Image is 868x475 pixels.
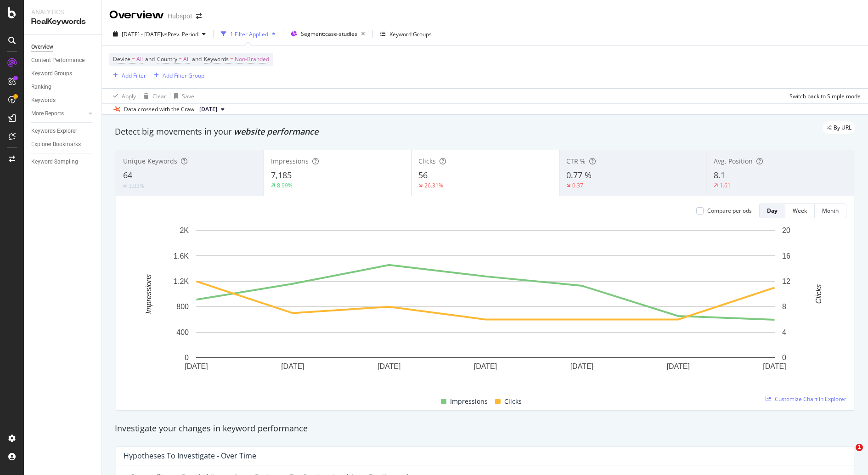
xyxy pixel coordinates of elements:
text: 4 [782,328,786,336]
div: Ranking [31,82,51,92]
text: 16 [782,252,790,260]
span: [DATE] - [DATE] [122,30,162,38]
text: 400 [176,328,189,336]
div: Investigate your changes in keyword performance [115,423,855,435]
span: CTR % [566,157,586,165]
div: Add Filter Group [163,72,204,79]
div: Content Performance [31,56,85,65]
span: vs Prev. Period [162,30,198,38]
text: 800 [176,303,189,311]
div: Save [182,92,194,100]
span: 0.77 % [566,170,592,181]
text: [DATE] [378,362,400,370]
button: Week [785,204,815,218]
span: 8.1 [714,170,725,181]
span: Keywords [204,55,229,63]
text: [DATE] [763,362,786,370]
div: Add Filter [122,72,146,79]
text: 20 [782,226,790,234]
text: [DATE] [185,362,208,370]
text: [DATE] [666,362,689,370]
button: Segment:case-studies [287,27,369,41]
div: Week [793,207,807,215]
text: 1.2K [174,277,189,285]
div: Clear [152,92,166,100]
span: Unique Keywords [123,157,177,165]
div: legacy label [823,121,855,134]
button: Month [815,204,846,218]
button: Switch back to Simple mode [786,89,861,103]
span: Device [113,55,130,63]
a: Keyword Groups [31,69,95,79]
div: Hubspot [168,11,192,21]
text: 0 [185,354,189,362]
button: Apply [109,89,136,103]
a: Keywords [31,96,95,105]
span: and [192,55,202,63]
div: Hypotheses to Investigate - Over Time [124,451,256,460]
text: 1.6K [174,252,189,260]
text: Clicks [815,284,823,304]
div: Overview [31,42,53,52]
div: Apply [122,92,136,100]
span: 2025 Aug. 26th [199,105,217,113]
a: Overview [31,42,95,52]
button: Day [759,204,785,218]
button: 1 Filter Applied [217,27,279,41]
div: 1 Filter Applied [230,30,268,38]
button: [DATE] [196,104,228,115]
div: Keyword Groups [31,69,72,79]
span: Impressions [271,157,309,165]
span: 56 [418,170,428,181]
div: Switch back to Simple mode [789,92,861,100]
div: 26.31% [424,181,443,189]
a: Ranking [31,82,95,92]
div: arrow-right-arrow-left [196,13,202,19]
span: 1 [856,444,863,451]
span: By URL [834,125,851,130]
span: 64 [123,170,132,181]
text: Impressions [145,274,152,314]
text: [DATE] [570,362,593,370]
a: Explorer Bookmarks [31,140,95,149]
text: [DATE] [281,362,304,370]
span: Clicks [418,157,436,165]
div: More Reports [31,109,64,119]
span: Non-Branded [235,53,269,66]
button: Save [170,89,194,103]
div: Compare periods [707,207,752,215]
button: [DATE] - [DATE]vsPrev. Period [109,27,209,41]
div: Keywords Explorer [31,126,77,136]
div: Explorer Bookmarks [31,140,81,149]
button: Keyword Groups [377,27,435,41]
text: [DATE] [474,362,497,370]
a: Content Performance [31,56,95,65]
div: Keyword Sampling [31,157,78,167]
div: Keywords [31,96,56,105]
span: All [183,53,190,66]
span: = [179,55,182,63]
div: Month [822,207,839,215]
div: 1.61 [720,181,731,189]
text: 12 [782,277,790,285]
span: Impressions [450,396,488,407]
div: RealKeywords [31,17,94,27]
button: Add Filter [109,70,146,81]
a: Keywords Explorer [31,126,95,136]
div: 8.99% [277,181,293,189]
text: 0 [782,354,786,362]
span: Customize Chart in Explorer [775,395,846,403]
text: 2K [180,226,189,234]
span: All [136,53,143,66]
button: Clear [140,89,166,103]
svg: A chart. [124,226,847,385]
text: 8 [782,303,786,311]
div: Keyword Groups [389,30,432,38]
a: More Reports [31,109,86,119]
a: Keyword Sampling [31,157,95,167]
iframe: Intercom live chat [837,444,859,466]
span: 7,185 [271,170,292,181]
div: 0.37 [572,181,583,189]
span: Avg. Position [714,157,753,165]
